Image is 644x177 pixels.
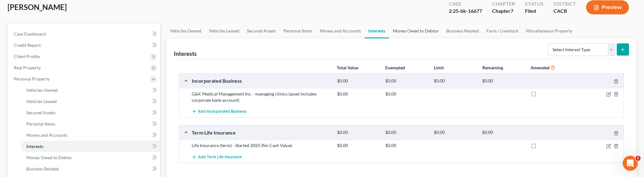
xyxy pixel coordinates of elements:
[192,151,242,163] button: Add Term Life Insurance
[334,130,382,135] div: $0.00
[26,110,55,115] span: Secured Assets
[205,23,243,38] a: Vehicles Leased
[316,23,365,38] a: Money and Accounts
[525,0,543,7] div: Status
[189,77,334,84] div: Incorporated Business
[479,130,527,135] div: $0.00
[26,144,43,149] span: Interests
[174,50,197,57] div: Interests
[492,0,515,7] div: Chapter
[334,91,382,97] div: $0.00
[382,142,431,149] div: $0.00
[623,156,638,171] iframe: Intercom live chat
[8,2,67,12] span: [PERSON_NAME]
[511,8,513,14] span: 7
[21,130,160,141] a: Money and Accounts
[21,152,160,163] a: Money Owed to Debtor
[26,166,59,171] span: Business Related
[449,0,482,7] div: Case
[166,23,205,38] a: Vehicles Owned
[636,156,641,161] span: 1
[443,23,483,38] a: Business Related
[334,142,382,149] div: $0.00
[243,23,280,38] a: Secured Assets
[14,42,41,48] span: Credit Report
[483,23,522,38] a: Farm / Livestock
[365,23,389,38] a: Interests
[492,7,515,15] div: Chapter
[26,121,55,126] span: Personal Items
[14,31,46,37] span: Case Dashboard
[189,129,334,136] div: Term Life Insurance
[14,54,40,59] span: Client Profile
[382,78,431,84] div: $0.00
[14,65,41,70] span: Real Property
[192,106,247,117] button: Add Incorporated Business
[586,0,629,14] button: Preview
[21,141,160,152] a: Interests
[385,65,405,70] strong: Exempted
[21,96,160,107] a: Vehicles Leased
[14,76,49,81] span: Personal Property
[26,132,67,138] span: Money and Accounts
[21,107,160,118] a: Secured Assets
[553,0,576,7] div: District
[9,40,160,51] a: Credit Report
[189,91,334,103] div: G&K Medical Management Inc. - managing clinics (asset includes corporate bank account)
[334,78,382,84] div: $0.00
[522,23,576,38] a: Miscellaneous Property
[482,65,503,70] strong: Remaining
[431,78,479,84] div: $0.00
[26,99,57,104] span: Vehicles Leased
[21,85,160,96] a: Vehicles Owned
[449,7,482,15] div: 2:25-bk-16677
[198,109,247,114] span: Add Incorporated Business
[531,65,549,70] strong: Amended
[280,23,316,38] a: Personal Items
[189,142,334,149] div: Life Insurance (term) - Started 2025 (No Cash Value)
[337,65,358,70] strong: Total Value
[431,130,479,135] div: $0.00
[479,78,527,84] div: $0.00
[21,118,160,130] a: Personal Items
[26,155,72,160] span: Money Owed to Debtor
[198,155,242,160] span: Add Term Life Insurance
[525,7,543,15] div: Filed
[26,87,58,93] span: Vehicles Owned
[9,28,160,40] a: Case Dashboard
[553,7,576,15] div: CACB
[382,91,431,97] div: $0.00
[382,130,431,135] div: $0.00
[434,65,444,70] strong: Limit
[389,23,443,38] a: Money Owed to Debtor
[21,163,160,175] a: Business Related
